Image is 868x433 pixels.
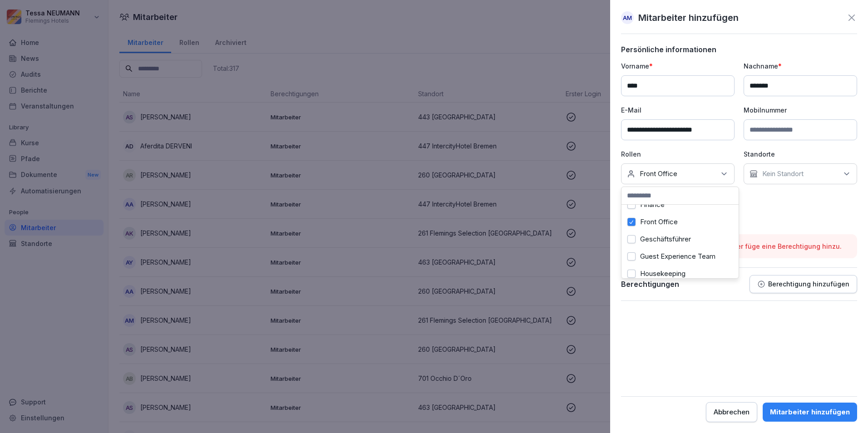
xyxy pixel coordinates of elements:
p: Bitte wähle einen Standort aus oder füge eine Berechtigung hinzu. [628,241,850,251]
p: Standorte [744,149,857,159]
p: Vorname [621,61,735,71]
p: Berechtigung hinzufügen [768,280,849,288]
label: Guest Experience Team [640,252,715,261]
p: E-Mail [621,105,735,115]
label: Front Office [640,218,678,226]
p: Berechtigungen [621,280,679,289]
div: Abbrechen [714,407,750,417]
div: Mitarbeiter hinzufügen [770,407,850,417]
button: Mitarbeiter hinzufügen [763,403,857,422]
label: Housekeeping [640,270,686,278]
div: AM [621,11,634,24]
label: Geschäftsführer [640,235,691,243]
p: Mobilnummer [744,105,857,115]
p: Kein Standort [762,169,804,178]
p: Nachname [744,61,857,71]
p: Mitarbeiter hinzufügen [638,11,739,25]
p: Persönliche informationen [621,45,857,54]
button: Abbrechen [706,402,757,422]
p: Front Office [640,169,677,178]
button: Berechtigung hinzufügen [750,275,857,293]
p: Rollen [621,149,735,159]
label: Finance [640,201,665,209]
